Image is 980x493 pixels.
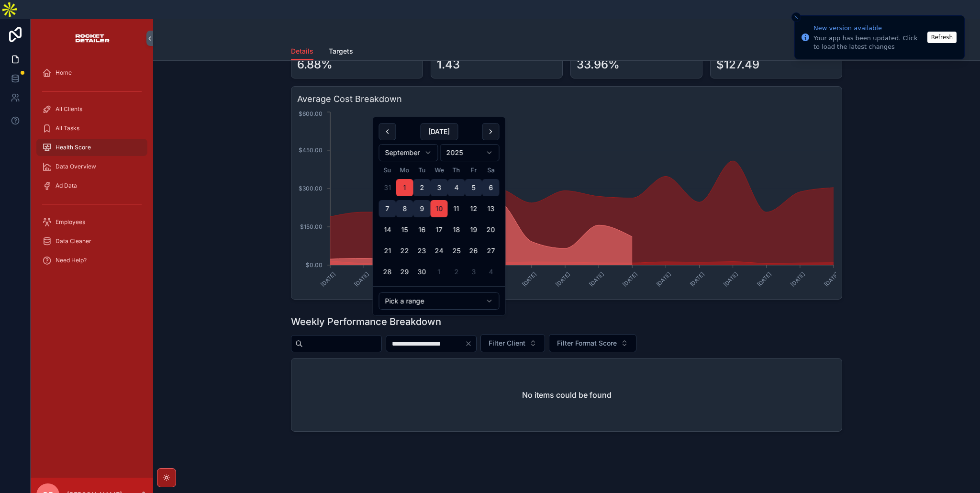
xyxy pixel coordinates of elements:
span: Filter Client [489,338,525,348]
button: Close toast [791,12,801,22]
div: 1.43 [437,57,460,72]
span: Targets [329,46,353,56]
text: [DATE] [521,270,538,288]
button: Tuesday, September 9th, 2025, selected [413,200,431,217]
a: Health Score [36,139,147,156]
button: Monday, September 15th, 2025 [396,221,413,238]
span: Home [56,69,72,77]
button: [DATE] [420,123,458,140]
th: Sunday [379,165,396,175]
text: [DATE] [622,270,639,288]
button: Sunday, September 7th, 2025, selected [379,200,396,217]
h3: Average Cost Breakdown [297,92,836,106]
button: Clear [465,340,476,347]
span: All Clients [56,105,82,113]
div: Your app has been updated. Click to load the latest changes [813,34,924,51]
button: Saturday, September 27th, 2025 [482,242,500,259]
button: Sunday, September 28th, 2025 [379,263,396,280]
span: Data Cleaner [56,237,91,245]
span: Data Overview [56,163,96,170]
tspan: $150.00 [300,223,323,230]
button: Tuesday, September 23rd, 2025 [413,242,431,259]
text: [DATE] [789,270,806,288]
th: Monday [396,165,413,175]
tspan: $600.00 [299,110,323,117]
text: [DATE] [588,270,605,288]
button: Tuesday, September 16th, 2025 [413,221,431,238]
th: Friday [465,165,482,175]
button: Thursday, October 2nd, 2025 [448,263,465,280]
h2: No items could be found [522,389,612,401]
button: Monday, September 22nd, 2025 [396,242,413,259]
button: Friday, October 3rd, 2025 [465,263,482,280]
button: Thursday, September 11th, 2025 [448,200,465,217]
button: Friday, September 12th, 2025 [465,200,482,217]
a: All Tasks [36,120,147,137]
h1: Weekly Performance Breakdown [291,315,441,328]
span: Need Help? [56,257,87,264]
button: Today, Wednesday, September 10th, 2025, selected [431,200,448,217]
tspan: $0.00 [306,261,323,269]
text: [DATE] [689,270,706,288]
th: Wednesday [431,165,448,175]
button: Monday, September 1st, 2025, selected [396,179,413,196]
span: Filter Format Score [557,338,617,348]
button: Select Button [480,334,545,352]
button: Wednesday, September 17th, 2025 [431,221,448,238]
button: Thursday, September 25th, 2025 [448,242,465,259]
text: [DATE] [319,270,336,288]
span: Health Score [56,144,91,151]
button: Select Button [549,334,636,352]
button: Saturday, September 6th, 2025, selected [482,179,500,196]
a: Ad Data [36,177,147,194]
a: All Clients [36,101,147,118]
img: App logo [74,31,110,46]
a: Home [36,64,147,81]
button: Saturday, October 4th, 2025 [482,263,500,280]
button: Wednesday, September 24th, 2025 [431,242,448,259]
text: [DATE] [823,270,840,288]
button: Sunday, September 21st, 2025 [379,242,396,259]
th: Thursday [448,165,465,175]
button: Saturday, September 20th, 2025 [482,221,500,238]
button: Relative time [379,292,500,310]
button: Sunday, September 14th, 2025 [379,221,396,238]
button: Tuesday, September 30th, 2025 [413,263,431,280]
button: Saturday, September 13th, 2025 [482,200,500,217]
div: $127.49 [716,57,759,72]
div: scrollable content [31,57,153,281]
text: [DATE] [554,270,571,288]
button: Monday, September 29th, 2025 [396,263,413,280]
button: Wednesday, September 3rd, 2025, selected [431,179,448,196]
div: New version available [813,23,924,33]
a: Data Cleaner [36,233,147,250]
span: All Tasks [56,124,79,132]
a: Details [291,43,313,61]
button: Monday, September 8th, 2025, selected [396,200,413,217]
a: Targets [329,43,353,62]
th: Tuesday [413,165,431,175]
button: Friday, September 26th, 2025 [465,242,482,259]
button: Tuesday, September 2nd, 2025, selected [413,179,431,196]
div: 33.96% [577,57,620,72]
div: 6.88% [297,57,333,72]
button: Sunday, August 31st, 2025 [379,179,396,196]
a: Data Overview [36,158,147,175]
th: Saturday [482,165,500,175]
button: Thursday, September 4th, 2025, selected [448,179,465,196]
span: Employees [56,218,85,226]
table: September 2025 [379,165,500,280]
tspan: $300.00 [299,185,323,192]
span: Details [291,46,313,56]
button: Friday, September 19th, 2025 [465,221,482,238]
text: [DATE] [353,270,370,288]
button: Thursday, September 18th, 2025 [448,221,465,238]
button: Refresh [927,32,957,43]
a: Employees [36,213,147,231]
div: chart [297,110,836,293]
text: [DATE] [722,270,739,288]
text: [DATE] [655,270,672,288]
text: [DATE] [756,270,773,288]
button: Wednesday, October 1st, 2025 [431,263,448,280]
a: Need Help? [36,252,147,269]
